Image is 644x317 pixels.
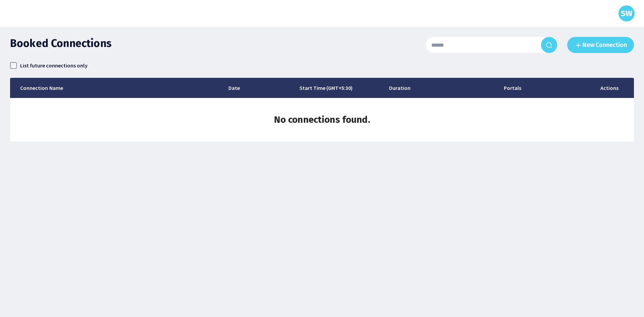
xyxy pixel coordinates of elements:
h3: SW [621,9,632,18]
button: New Connection [567,37,634,53]
h1: Booked Connections [10,37,111,50]
div: Actions [600,85,619,91]
label: List future connections only [20,61,88,70]
div: Duration [389,85,411,91]
div: No connections found. [274,114,370,125]
div: Date [228,85,240,91]
div: Connection Name [20,85,63,91]
div: Portals [504,85,521,91]
div: Start Time (GMT+5:30) [300,85,353,91]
